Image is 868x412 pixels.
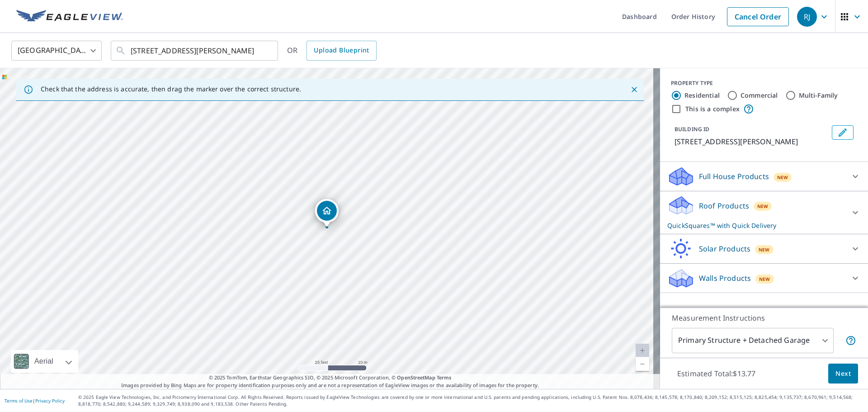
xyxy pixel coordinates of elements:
img: EV Logo [16,10,123,24]
button: Edit building 1 [832,125,854,140]
button: Next [828,364,858,384]
p: Full House Products [699,171,769,182]
div: Roof ProductsNewQuickSquares™ with Quick Delivery [667,195,861,230]
a: Current Level 20, Zoom In Disabled [636,344,649,357]
div: Solar ProductsNew [667,238,861,260]
a: Current Level 20, Zoom Out [636,357,649,371]
a: Terms [437,374,452,381]
p: Measurement Instructions [672,313,856,323]
label: Multi-Family [799,91,838,100]
span: Upload Blueprint [314,45,369,56]
div: [GEOGRAPHIC_DATA] [11,38,102,63]
span: Next [835,368,851,379]
a: Upload Blueprint [307,41,376,61]
p: Solar Products [699,243,750,254]
span: Your report will include the primary structure and a detached garage if one exists. [845,335,856,346]
div: Walls ProductsNew [667,267,861,289]
p: | [5,398,65,403]
span: New [757,203,769,210]
p: Check that the address is accurate, then drag the marker over the correct structure. [41,85,301,93]
span: New [759,246,770,253]
a: Terms of Use [5,398,33,404]
div: Aerial [11,350,78,373]
label: Commercial [741,91,778,100]
label: This is a complex [685,104,740,114]
div: PROPERTY TYPE [671,79,857,87]
label: Residential [684,91,720,100]
a: Privacy Policy [35,398,65,404]
div: RJ [797,7,817,27]
div: Dropped pin, building 1, Residential property, 7885 Tom Evans Rd Greenville, IN 47124 [315,199,339,227]
div: OR [287,41,377,61]
p: © 2025 Eagle View Technologies, Inc. and Pictometry International Corp. All Rights Reserved. Repo... [78,394,863,407]
span: New [759,275,770,283]
input: Search by address or latitude-longitude [131,38,259,63]
p: Estimated Total: $13.77 [670,364,763,384]
span: © 2025 TomTom, Earthstar Geographics SIO, © 2025 Microsoft Corporation, © [209,374,452,382]
div: Primary Structure + Detached Garage [672,328,834,353]
p: Roof Products [699,200,749,211]
a: Cancel Order [727,7,789,26]
p: BUILDING ID [675,125,709,133]
a: OpenStreetMap [397,374,435,381]
div: Aerial [32,350,56,373]
p: Walls Products [699,273,751,284]
p: QuickSquares™ with Quick Delivery [667,221,844,230]
div: Full House ProductsNew [667,166,861,187]
button: Close [628,84,640,95]
span: New [777,174,788,181]
p: [STREET_ADDRESS][PERSON_NAME] [675,136,828,147]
